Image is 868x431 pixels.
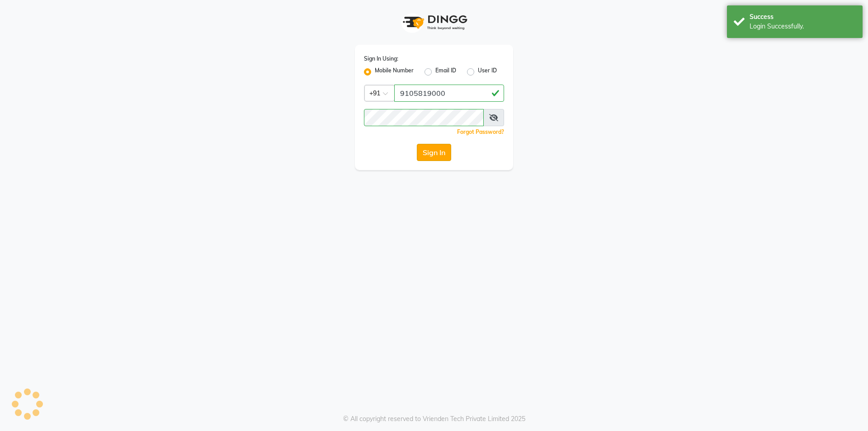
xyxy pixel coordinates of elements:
label: User ID [478,66,497,77]
input: Username [394,85,504,102]
a: Forgot Password? [457,128,504,135]
input: Username [364,109,484,126]
label: Mobile Number [375,66,414,77]
button: Sign In [417,144,451,161]
label: Email ID [435,66,456,77]
label: Sign In Using: [364,55,398,63]
div: Login Successfully. [750,22,856,31]
img: logo1.svg [398,9,470,36]
div: Success [750,12,856,22]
